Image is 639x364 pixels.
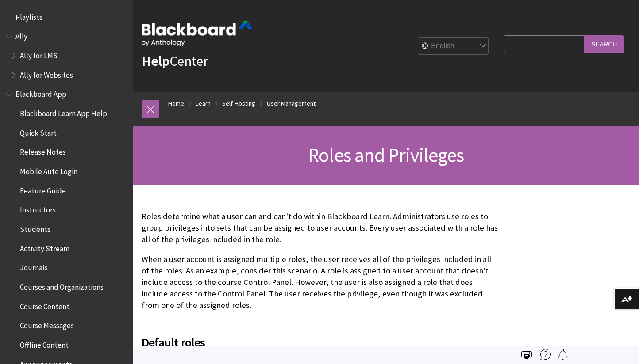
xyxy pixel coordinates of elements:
[20,68,73,80] span: Ally for Websites
[418,38,489,55] select: Site Language Selector
[142,52,208,70] a: HelpCenter
[20,299,69,311] span: Course Content
[521,349,532,360] img: Print
[20,48,58,60] span: Ally for LMS
[558,349,568,360] img: Follow this page
[196,98,211,109] a: Learn
[267,98,316,109] a: User Management
[20,280,104,292] span: Courses and Organizations
[15,10,42,22] span: Playlists
[142,52,169,70] strong: Help
[5,29,127,83] nav: Book outline for Anthology Ally Help
[142,333,499,352] span: Default roles
[20,261,48,273] span: Journals
[20,222,50,234] span: Students
[20,337,69,349] span: Offline Content
[20,318,74,330] span: Course Messages
[20,145,66,157] span: Release Notes
[142,211,499,246] p: Roles determine what a user can and can't do within Blackboard Learn. Administrators use roles to...
[584,35,624,53] input: Search
[5,10,127,25] nav: Book outline for Playlists
[142,254,499,311] p: When a user account is assigned multiple roles, the user receives all of the privileges included ...
[20,106,107,118] span: Blackboard Learn App Help
[540,349,551,360] img: More help
[222,98,255,109] a: Self-Hosting
[20,203,56,215] span: Instructors
[15,29,27,41] span: Ally
[15,87,66,99] span: Blackboard App
[20,183,66,195] span: Feature Guide
[20,241,69,253] span: Activity Stream
[20,125,57,137] span: Quick Start
[142,21,252,46] img: Blackboard by Anthology
[168,98,184,109] a: Home
[308,143,464,167] span: Roles and Privileges
[20,164,77,176] span: Mobile Auto Login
